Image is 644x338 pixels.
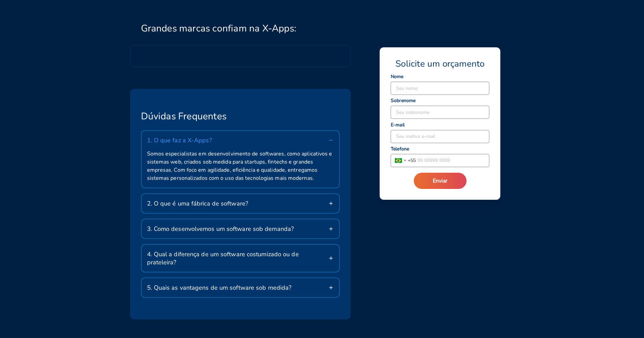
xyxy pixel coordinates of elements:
span: Dúvidas Frequentes [141,111,227,122]
input: Seu sobrenome [391,106,489,119]
h2: Grandes marcas confiam na X-Apps: [141,23,296,34]
span: 2. O que é uma fábrica de software? [147,199,248,208]
span: Enviar [433,177,448,185]
button: Enviar [414,173,467,189]
input: 99 99999 9999 [416,154,489,167]
span: 5. Quais as vantagens de um software sob medida? [147,284,292,292]
span: 3. Como desenvolvemos um software sob demanda? [147,225,294,233]
span: Somos especialistas em desenvolvimento de softwares, como aplicativos e sistemas web, criados sob... [147,150,334,182]
input: Seu nome [391,82,489,95]
span: 4. Qual a diferença de um software costumizado ou de prateleira? [147,250,329,266]
span: + 55 [408,157,416,164]
span: Solicite um orçamento [396,58,484,70]
input: Seu melhor e-mail [391,130,489,143]
span: 1. O que faz a X-Apps? [147,136,212,144]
